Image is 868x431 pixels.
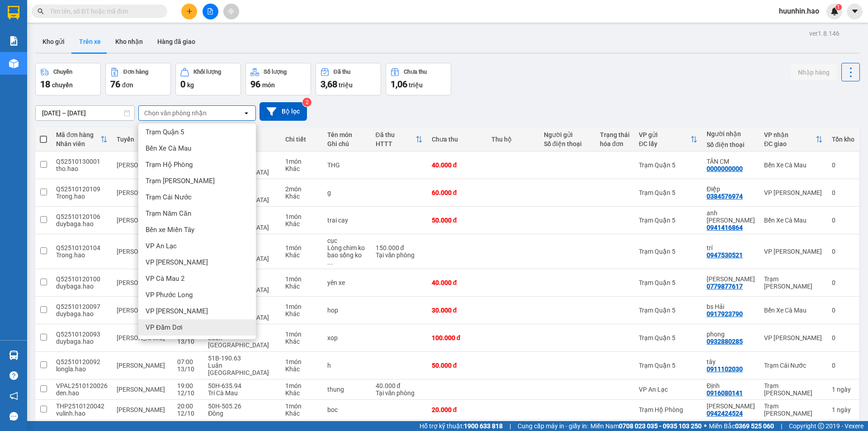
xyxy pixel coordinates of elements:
[316,63,381,95] button: Đã thu3,68 triệu
[9,36,19,46] img: solution-icon
[208,355,276,362] div: 51B-190.63
[707,403,755,410] div: kim
[285,358,318,365] div: 1 món
[146,258,208,267] span: VP [PERSON_NAME]
[832,406,854,413] div: 1
[639,161,698,169] div: Trạm Quận 5
[285,275,318,283] div: 1 món
[835,4,842,10] sup: 1
[639,217,698,224] div: Trạm Quận 5
[772,5,826,17] span: huunhin.hao
[177,403,199,410] div: 20:00
[832,279,854,286] div: 0
[376,140,415,147] div: HTTT
[117,189,165,196] span: [PERSON_NAME]
[285,303,318,310] div: 1 món
[832,386,854,393] div: 1
[285,331,318,338] div: 1 món
[123,69,148,75] div: Đơn hàng
[203,4,218,19] button: file-add
[285,365,318,373] div: Khác
[847,4,863,19] button: caret-down
[707,244,755,251] div: trí
[250,79,260,90] span: 96
[285,185,318,193] div: 2 món
[386,63,451,95] button: Chưa thu1,06 triệu
[639,131,690,138] div: VP gửi
[544,140,591,147] div: Số điện thoại
[56,338,108,345] div: duybaga.hao
[117,161,165,169] span: [PERSON_NAME]
[764,334,823,341] div: VP [PERSON_NAME]
[432,217,483,224] div: 50.000 đ
[327,244,367,266] div: Lòng chim ko bao sống ko bik trị giá
[285,158,318,165] div: 1 món
[639,248,698,255] div: Trạm Quận 5
[146,176,215,185] span: Trạm [PERSON_NAME]
[764,189,823,196] div: VP [PERSON_NAME]
[262,81,275,89] span: món
[639,406,698,413] div: Trạm Hộ Phòng
[432,307,483,314] div: 30.000 đ
[146,209,191,218] span: Trạm Năm Căn
[764,362,823,369] div: Trạm Cái Nước
[285,220,318,227] div: Khác
[327,217,367,224] div: trai cay
[177,365,199,373] div: 13/10
[177,389,199,397] div: 12/10
[56,358,108,365] div: Q52510120092
[509,421,511,431] span: |
[764,217,823,224] div: Bến Xe Cà Mau
[327,362,367,369] div: h
[639,386,698,393] div: VP An Lạc
[146,307,208,316] span: VP [PERSON_NAME]
[187,81,194,89] span: kg
[175,63,241,95] button: Khối lượng0kg
[117,307,165,314] span: [PERSON_NAME]
[117,334,165,341] span: [PERSON_NAME]
[117,386,165,393] span: [PERSON_NAME]
[832,362,854,369] div: 0
[764,382,823,397] div: Trạm [PERSON_NAME]
[837,386,851,393] span: ngày
[208,362,276,376] div: Luân [GEOGRAPHIC_DATA]
[764,275,823,290] div: Trạm [PERSON_NAME]
[285,382,318,389] div: 1 món
[707,224,743,231] div: 0941416864
[285,165,318,172] div: Khác
[327,189,367,196] div: g
[56,140,100,147] div: Nhân viên
[707,303,755,310] div: bs Hải
[327,237,367,244] div: cục
[376,382,423,389] div: 40.000 đ
[391,79,407,90] span: 1,06
[285,410,318,417] div: Khác
[327,140,367,147] div: Ghi chú
[619,422,702,430] strong: 0708 023 035 - 0935 103 250
[285,136,318,143] div: Chi tiết
[432,334,483,341] div: 100.000 đ
[56,410,108,417] div: vulinh.hao
[832,161,854,169] div: 0
[764,307,823,314] div: Bến Xe Cà Mau
[40,79,50,90] span: 18
[146,160,193,169] span: Trạm Hộ Phòng
[56,389,108,397] div: den.hao
[334,69,350,75] div: Đã thu
[223,4,239,19] button: aim
[707,310,743,317] div: 0917923790
[832,334,854,341] div: 0
[327,259,333,266] span: ...
[122,81,133,89] span: đơn
[302,98,311,107] sup: 2
[707,158,755,165] div: TÂN CM
[491,136,534,143] div: Thu hộ
[9,350,19,360] img: warehouse-icon
[56,331,108,338] div: Q52510120093
[146,193,192,202] span: Trạm Cái Nước
[117,362,165,369] span: [PERSON_NAME]
[150,31,203,52] button: Hàng đã giao
[56,310,108,317] div: duybaga.hao
[36,106,134,120] input: Select a date range.
[432,161,483,169] div: 40.000 đ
